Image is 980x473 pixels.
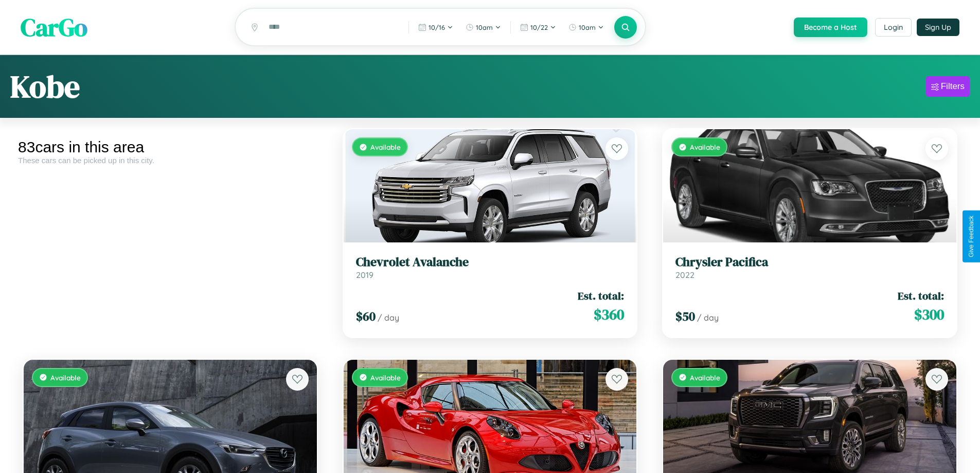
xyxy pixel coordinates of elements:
span: 10 / 16 [429,23,445,31]
span: Available [50,373,81,382]
span: Available [690,373,720,382]
button: Login [875,18,912,37]
span: $ 60 [356,308,376,325]
div: 83 cars in this area [18,138,323,156]
span: Available [370,373,401,382]
div: These cars can be picked up in this city. [18,156,323,165]
span: 10am [579,23,596,31]
div: Give Feedback [968,216,975,257]
h3: Chevrolet Avalanche [356,255,625,270]
span: 2022 [675,270,694,280]
span: 10 / 22 [530,23,548,31]
button: 10/16 [413,19,458,36]
span: 2019 [356,270,373,280]
span: CarGo [21,10,87,44]
button: 10am [460,19,506,36]
span: Available [370,143,401,151]
a: Chrysler Pacifica2022 [675,255,944,280]
span: 10am [476,23,493,31]
div: Filters [941,81,965,92]
span: Est. total: [578,288,624,303]
a: Chevrolet Avalanche2019 [356,255,625,280]
button: Sign Up [917,19,959,36]
span: Available [690,143,720,151]
span: / day [697,312,719,323]
span: $ 50 [675,308,695,325]
span: $ 360 [594,304,624,325]
button: 10am [563,19,609,36]
span: $ 300 [914,304,944,325]
h3: Chrysler Pacifica [675,255,944,270]
button: Filters [926,76,970,97]
button: 10/22 [515,19,561,36]
span: Est. total: [898,288,944,303]
button: Become a Host [794,17,867,37]
span: / day [378,312,399,323]
h1: Kobe [10,65,80,108]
